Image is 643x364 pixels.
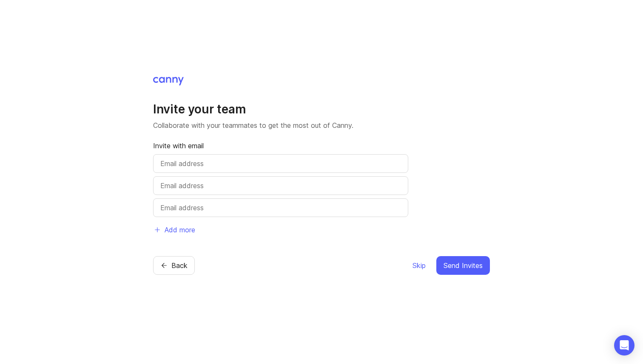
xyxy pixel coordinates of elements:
div: Open Intercom Messenger [614,335,634,356]
input: Email address [160,158,401,169]
p: Invite with email [153,141,408,151]
input: Email address [160,181,401,191]
button: Skip [412,256,426,275]
span: Skip [413,260,426,271]
h1: Invite your team [153,102,490,117]
span: Back [171,260,188,271]
button: Add more [153,220,196,239]
span: Add more [165,225,195,235]
img: Canny Home [153,77,184,85]
button: Back [153,256,195,275]
p: Collaborate with your teammates to get the most out of Canny. [153,120,490,130]
span: Send Invites [444,260,483,271]
button: Send Invites [436,256,490,275]
input: Email address [160,203,401,213]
